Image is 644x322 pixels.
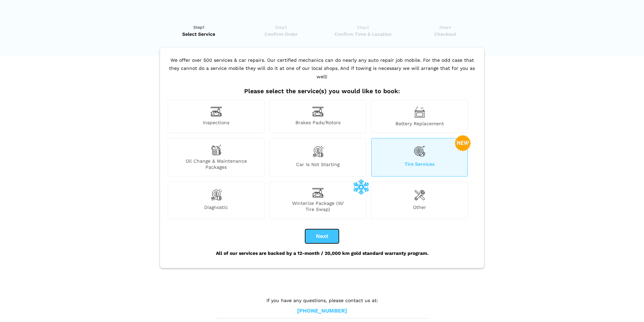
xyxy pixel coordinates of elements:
[270,161,366,170] span: Car is not starting
[166,87,478,95] h2: Please select the service(s) you would like to book:
[166,56,478,88] p: We offer over 500 services & car repairs. Our certified mechanics can do nearly any auto repair j...
[455,135,471,151] img: new-badge-2-48.png
[406,31,484,37] span: Checkout
[270,119,366,127] span: Brakes Pads/Rotors
[324,24,402,37] a: Step3
[270,200,366,212] span: Winterize Package (W/ Tire Swap)
[406,24,484,37] a: Step4
[166,243,478,263] div: All of our services are backed by a 12-month / 20,000 km gold standard warranty program.
[297,307,347,315] a: [PHONE_NUMBER]
[168,204,264,212] span: Diagnostic
[168,158,264,170] span: Oil Change & Maintenance Packages
[372,204,468,212] span: Other
[242,24,320,37] a: Step2
[242,31,320,37] span: Confirm Order
[372,120,468,127] span: Battery Replacement
[353,179,369,195] img: winterize-icon_1.png
[160,31,238,37] span: Select Service
[160,24,238,37] a: Step1
[372,161,468,170] span: Tire Services
[324,31,402,37] span: Confirm Time & Location
[168,119,264,127] span: Inspections
[305,229,339,243] button: Next
[216,297,428,304] p: If you have any questions, please contact us at:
